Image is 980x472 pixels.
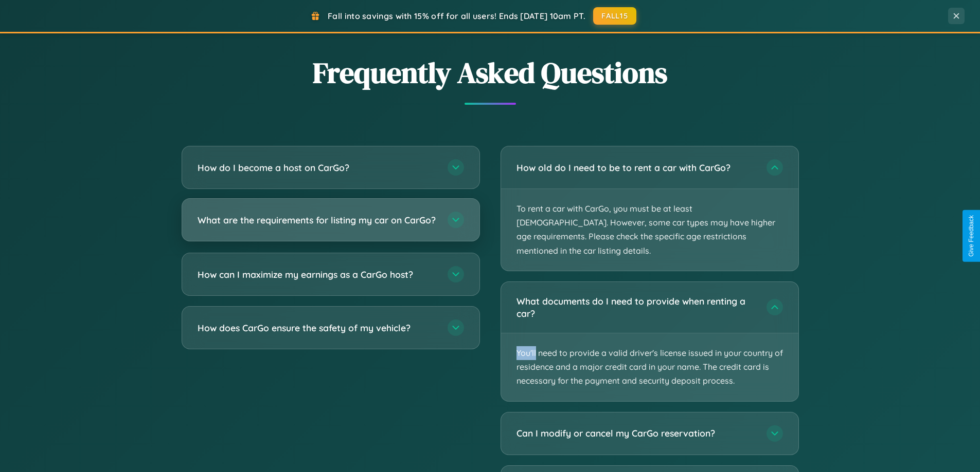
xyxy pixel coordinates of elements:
[198,161,437,174] h3: How do I become a host on CarGo?
[328,11,585,21] span: Fall into savings with 15% off for all users! Ends [DATE] 10am PT.
[501,333,798,401] p: You'll need to provide a valid driver's license issued in your country of residence and a major c...
[501,189,798,271] p: To rent a car with CarGo, you must be at least [DEMOGRAPHIC_DATA]. However, some car types may ha...
[198,322,437,334] h3: How does CarGo ensure the safety of my vehicle?
[198,214,437,226] h3: What are the requirements for listing my car on CarGo?
[516,161,756,174] h3: How old do I need to be to rent a car with CarGo?
[198,268,437,281] h3: How can I maximize my earnings as a CarGo host?
[516,295,756,320] h3: What documents do I need to provide when renting a car?
[516,427,756,440] h3: Can I modify or cancel my CarGo reservation?
[968,215,975,257] div: Give Feedback
[593,7,636,25] button: FALL15
[182,53,799,92] h2: Frequently Asked Questions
